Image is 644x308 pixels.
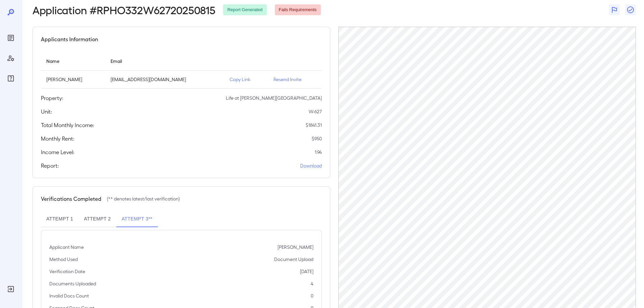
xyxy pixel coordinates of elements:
[312,135,322,142] p: $ 950
[49,280,96,287] p: Documents Uploaded
[32,4,215,16] h2: Application # RPHO332W62720250815
[41,35,98,43] h5: Applicants Information
[49,292,89,299] p: Invalid Docs Count
[625,4,636,15] button: Close Report
[275,7,321,13] span: Fails Requirements
[41,148,74,156] h5: Income Level:
[41,162,59,170] h5: Report:
[315,149,322,156] p: 1.94
[105,51,224,71] th: Email
[78,211,116,227] button: Attempt 2
[274,256,313,263] p: Document Upload
[311,292,313,299] p: 0
[226,95,322,101] p: Life at [PERSON_NAME][GEOGRAPHIC_DATA]
[41,51,322,89] table: simple table
[5,73,16,84] div: FAQ
[41,108,52,116] h5: Unit:
[273,76,316,83] p: Resend Invite
[311,280,313,287] p: 4
[41,51,105,71] th: Name
[46,76,100,83] p: [PERSON_NAME]
[49,244,84,251] p: Applicant Name
[5,284,16,294] div: Log Out
[5,53,16,64] div: Manage Users
[300,268,313,275] p: [DATE]
[41,195,101,203] h5: Verifications Completed
[230,76,263,83] p: Copy Link
[41,211,78,227] button: Attempt 1
[41,135,74,143] h5: Monthly Rent:
[309,108,322,115] p: W-627
[111,76,219,83] p: [EMAIL_ADDRESS][DOMAIN_NAME]
[116,211,158,227] button: Attempt 3**
[5,32,16,43] div: Reports
[41,94,63,102] h5: Property:
[223,7,266,13] span: Report Generated
[107,195,180,202] p: (** denotes latest/last verification)
[300,162,322,169] a: Download
[49,256,78,263] p: Method Used
[306,122,322,128] p: $ 1841.31
[49,268,85,275] p: Verification Date
[278,244,313,251] p: [PERSON_NAME]
[41,121,94,129] h5: Total Monthly Income:
[609,4,620,15] button: Flag Report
